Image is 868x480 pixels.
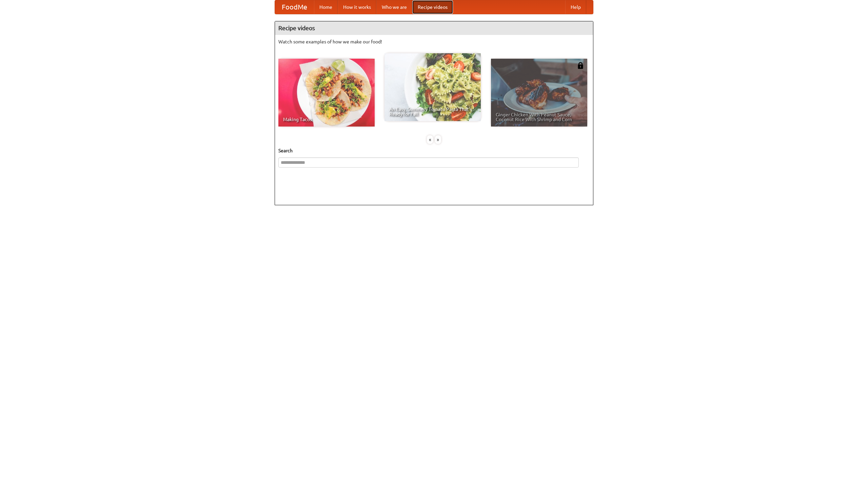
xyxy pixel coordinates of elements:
h5: Search [278,147,590,154]
a: Who we are [376,0,412,14]
img: 483408.png [577,62,584,69]
div: » [435,135,441,144]
a: Home [314,0,338,14]
a: An Easy, Summery Tomato Pasta That's Ready for Fall [384,53,481,121]
span: An Easy, Summery Tomato Pasta That's Ready for Fall [389,107,476,116]
span: Making Tacos [283,117,370,122]
p: Watch some examples of how we make our food! [278,38,590,45]
a: How it works [338,0,376,14]
a: Making Tacos [278,59,375,127]
div: « [427,135,433,144]
a: FoodMe [275,0,314,14]
a: Recipe videos [412,0,453,14]
a: Help [565,0,586,14]
h4: Recipe videos [275,21,593,35]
